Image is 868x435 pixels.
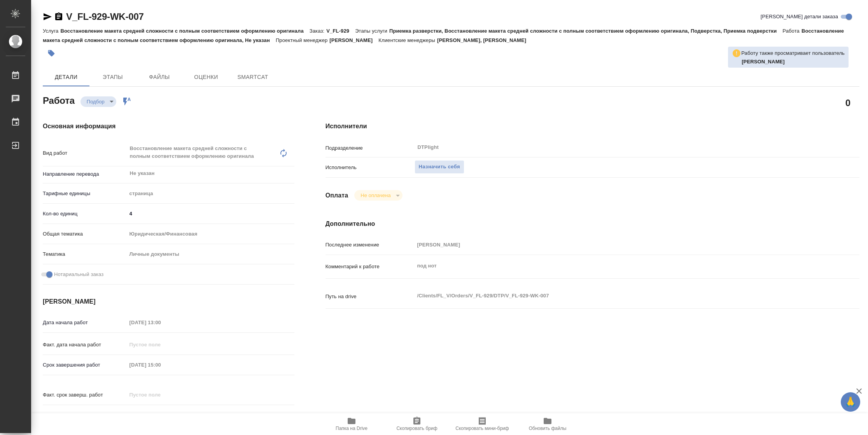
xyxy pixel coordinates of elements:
h4: Исполнители [325,122,859,131]
h4: [PERSON_NAME] [43,297,294,306]
button: Скопировать мини-бриф [450,413,515,435]
textarea: под нот [415,259,815,273]
input: Пустое поле [127,359,195,370]
button: 🙏 [841,392,860,412]
p: Услуга [43,28,60,34]
p: Восстановление макета средней сложности с полным соответствием оформлению оригинала [60,28,309,34]
input: Пустое поле [415,239,815,250]
button: Папка на Drive [319,413,384,435]
button: Не оплачена [358,192,393,199]
b: [PERSON_NAME] [742,59,785,65]
span: Скопировать мини-бриф [455,426,509,431]
input: ✎ Введи что-нибудь [127,208,294,219]
p: Вид работ [43,149,127,157]
p: Направление перевода [43,170,127,178]
p: Тарифные единицы [43,190,127,197]
div: Юридическая/Финансовая [127,227,294,241]
input: Пустое поле [127,317,195,328]
span: Этапы [94,72,131,82]
p: Срок завершения услуги [43,411,127,419]
input: ✎ Введи что-нибудь [127,409,195,421]
p: Факт. дата начала работ [43,341,127,349]
p: Общая тематика [43,230,127,238]
p: Комментарий к работе [325,263,415,271]
span: Папка на Drive [336,426,367,431]
p: Дата начала работ [43,319,127,327]
a: V_FL-929-WK-007 [66,11,144,22]
h4: Основная информация [43,122,294,131]
p: V_FL-929 [326,28,355,34]
div: Подбор [80,96,116,107]
p: Работу также просматривает пользователь [741,49,845,57]
p: Проектный менеджер [276,37,329,43]
span: Детали [47,72,85,82]
p: Тематика [43,250,127,258]
p: Последнее изменение [325,241,415,249]
p: [PERSON_NAME] [329,37,378,43]
span: Обновить файлы [529,426,567,431]
p: Заказ: [310,28,326,34]
div: Личные документы [127,248,294,261]
p: Путь на drive [325,293,415,300]
span: 🙏 [844,394,857,410]
p: Ямковенко Вера [742,58,845,66]
h2: Работа [43,93,75,107]
p: Кол-во единиц [43,210,127,218]
p: [PERSON_NAME], [PERSON_NAME] [437,37,532,43]
span: SmartCat [234,72,271,82]
button: Назначить себя [415,160,464,174]
textarea: /Clients/FL_V/Orders/V_FL-929/DTP/V_FL-929-WK-007 [415,289,815,302]
span: [PERSON_NAME] детали заказа [761,13,838,21]
input: Пустое поле [127,389,195,400]
p: Срок завершения работ [43,361,127,369]
button: Добавить тэг [43,45,60,62]
span: Скопировать бриф [396,426,437,431]
span: Назначить себя [419,162,460,171]
button: Подбор [84,98,107,105]
div: страница [127,187,294,200]
p: Факт. срок заверш. работ [43,391,127,399]
p: Работа [782,28,801,34]
h2: 0 [845,96,850,109]
p: Приемка разверстки, Восстановление макета средней сложности с полным соответствием оформлению ори... [389,28,782,34]
button: Скопировать ссылку [54,12,63,21]
p: Подразделение [325,144,415,152]
p: Этапы услуги [355,28,389,34]
input: Пустое поле [127,339,195,350]
span: Нотариальный заказ [54,271,103,278]
div: Подбор [354,190,402,201]
button: Скопировать бриф [384,413,450,435]
p: Клиентские менеджеры [378,37,437,43]
button: Скопировать ссылку для ЯМессенджера [43,12,52,21]
p: Исполнитель [325,164,415,171]
h4: Оплата [325,191,348,200]
span: Файлы [141,72,178,82]
span: Оценки [187,72,225,82]
h4: Дополнительно [325,219,859,229]
button: Обновить файлы [515,413,580,435]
